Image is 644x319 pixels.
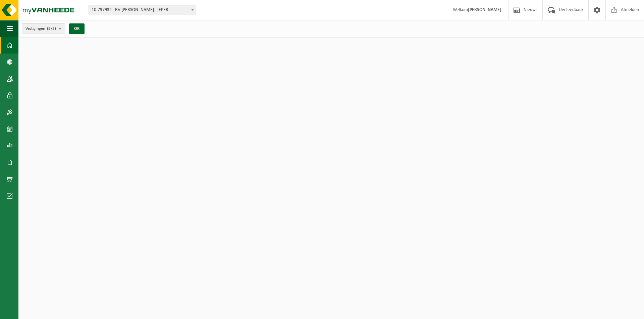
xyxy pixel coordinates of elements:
[25,24,56,34] span: Vestigingen
[22,23,65,33] button: Vestigingen(2/2)
[47,26,56,31] count: (2/2)
[89,5,196,15] span: 10-797932 - BV STEFAN ROUSSEEUW - IEPER
[69,23,85,34] button: OK
[89,5,196,15] span: 10-797932 - BV STEFAN ROUSSEEUW - IEPER
[468,7,501,12] strong: [PERSON_NAME]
